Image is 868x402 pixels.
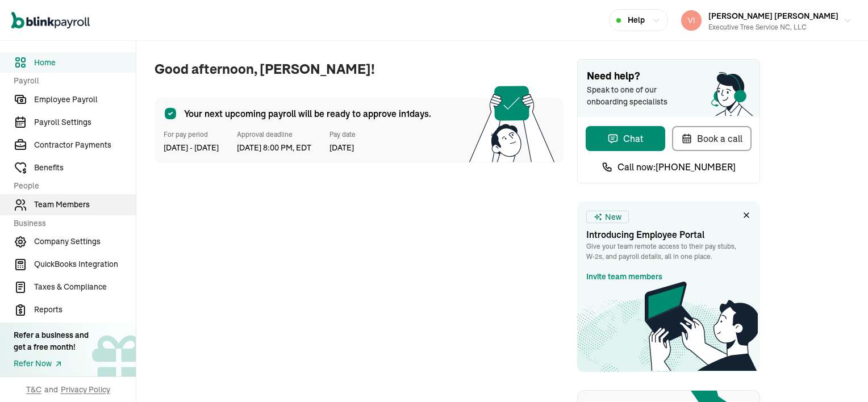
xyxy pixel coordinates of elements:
[607,132,644,145] div: Chat
[34,304,136,316] span: Reports
[586,271,662,283] a: Invite team members
[681,132,742,145] div: Book a call
[34,94,136,106] span: Employee Payroll
[34,139,136,151] span: Contractor Payments
[329,129,356,140] span: Pay date
[672,126,752,151] button: Book a call
[14,329,89,353] div: Refer a business and get a free month!
[708,22,838,32] div: Executive Tree Service NC, LLC
[605,211,621,223] span: New
[587,69,750,84] span: Need help?
[14,180,129,192] span: People
[237,142,311,154] span: [DATE] 8:00 PM, EDT
[617,160,736,174] span: Call now: [PHONE_NUMBER]
[329,142,356,154] span: [DATE]
[14,75,129,87] span: Payroll
[14,358,89,370] a: Refer Now
[61,384,110,395] span: Privacy Policy
[14,217,129,229] span: Business
[587,84,683,108] span: Speak to one of our onboarding specialists
[811,347,868,402] iframe: Chat Widget
[164,142,219,154] span: [DATE] - [DATE]
[237,129,311,140] span: Approval deadline
[164,129,219,140] span: For pay period
[34,199,136,211] span: Team Members
[628,14,645,26] span: Help
[34,258,136,270] span: QuickBooks Integration
[34,281,136,293] span: Taxes & Compliance
[586,241,751,262] p: Give your team remote access to their pay stubs, W‑2s, and payroll details, all in one place.
[34,57,136,69] span: Home
[34,162,136,174] span: Benefits
[155,59,564,79] span: Good afternoon, [PERSON_NAME]!
[184,107,431,120] span: Your next upcoming payroll will be ready to approve in 1 days.
[677,6,857,35] button: [PERSON_NAME] [PERSON_NAME]Executive Tree Service NC, LLC
[34,236,136,248] span: Company Settings
[11,4,90,37] nav: Global
[708,11,838,21] span: [PERSON_NAME] [PERSON_NAME]
[26,384,41,395] span: T&C
[586,126,665,151] button: Chat
[609,9,668,31] button: Help
[34,116,136,128] span: Payroll Settings
[586,228,751,241] h3: Introducing Employee Portal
